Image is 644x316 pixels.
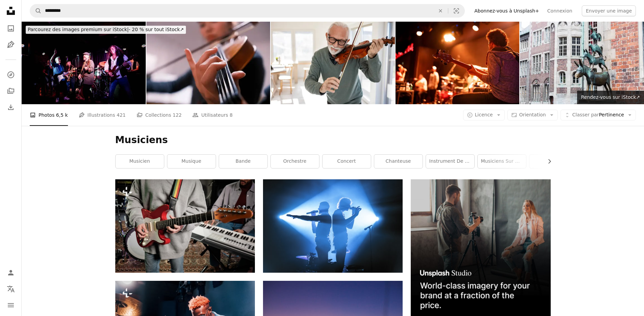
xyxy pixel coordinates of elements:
img: Bassiste sur scène avec son groupe de musique [396,22,520,104]
img: Brême, Allemagne [520,22,644,104]
button: Orientation [507,110,558,120]
span: Rendez-vous sur iStock ↗ [581,94,640,100]
button: Envoyer une image [582,5,636,16]
button: Effacer [433,4,448,17]
a: orchestre [271,155,319,168]
img: Un homme tenant une guitare rouge devant un clavier [115,179,255,272]
a: chanteuse [374,155,423,168]
form: Rechercher des visuels sur tout le site [30,4,465,18]
a: Connexion / S’inscrire [4,266,18,279]
a: Rendez-vous sur iStock↗ [577,91,644,104]
span: Licence [475,112,493,117]
span: Classer par [572,112,599,117]
button: Licence [463,110,505,120]
img: Homme et femme chantant sur scène [263,179,403,273]
button: Rechercher sur Unsplash [30,4,42,17]
button: faire défiler la liste vers la droite [543,155,551,168]
a: bande [219,155,267,168]
a: Connexion [543,5,576,16]
button: Menu [4,298,18,312]
a: Homme et femme chantant sur scène [263,223,403,229]
a: Explorer [4,68,18,82]
a: Collections [4,84,18,98]
a: Illustrations 421 [79,104,126,126]
a: Collections 122 [137,104,182,126]
button: Classer parPertinence [560,110,636,120]
a: Abonnez-vous à Unsplash+ [470,5,543,16]
span: 421 [117,111,126,119]
a: Historique de téléchargement [4,100,18,114]
button: Langue [4,282,18,296]
a: musiciens sur scène [478,155,526,168]
img: Gros plan des doigts d’un violoniste guérissant des accords sur les cordes d’un violon. Une jeune... [146,22,270,104]
a: Utilisateurs 8 [192,104,233,126]
img: Rock band performing on stage [22,22,146,104]
span: Parcourez des images premium sur iStock | [28,27,129,32]
span: - 20 % sur tout iStock ↗ [28,27,184,32]
span: Orientation [519,112,546,117]
a: guitare [529,155,578,168]
a: Illustrations [4,38,18,51]
a: concert [323,155,371,168]
h1: Musiciens [115,134,551,146]
a: musicien [116,155,164,168]
span: 8 [230,111,233,119]
span: 122 [173,111,182,119]
img: Homme âgé profitant de son violon [271,22,395,104]
a: Photos [4,22,18,35]
span: Pertinence [572,112,624,118]
a: instrument de musique [426,155,474,168]
button: Recherche de visuels [448,4,464,17]
a: musique [167,155,216,168]
a: Un homme tenant une guitare rouge devant un clavier [115,223,255,229]
a: Parcourez des images premium sur iStock|- 20 % sur tout iStock↗ [22,22,190,38]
